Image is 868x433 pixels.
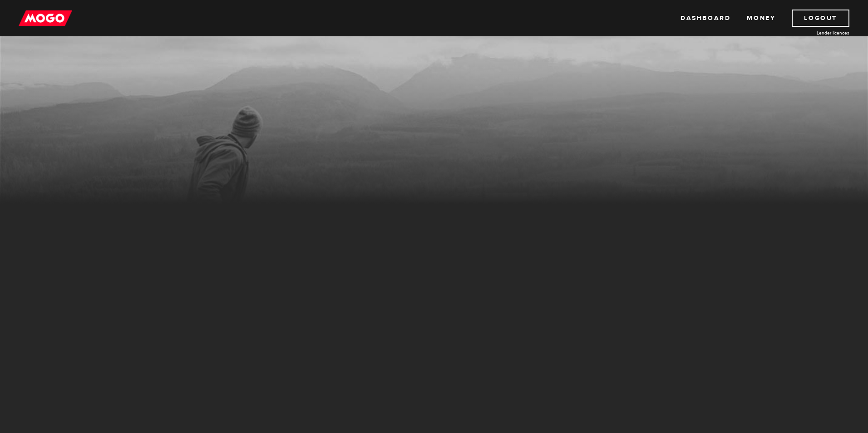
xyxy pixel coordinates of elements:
iframe: LiveChat chat widget [830,395,868,433]
a: Dashboard [681,10,730,27]
a: Lender licences [781,30,849,36]
img: mogo_logo-11ee424be714fa7cbb0f0f49df9e16ec.png [19,10,72,27]
a: Logout [792,10,849,27]
a: Money [747,10,775,27]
